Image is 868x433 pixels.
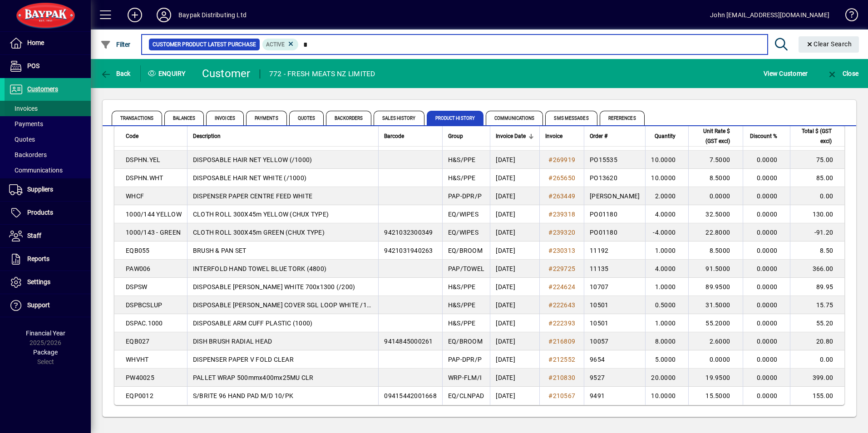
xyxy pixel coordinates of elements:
a: #212552 [545,354,578,364]
span: # [548,320,552,327]
span: DISH BRUSH RADIAL HEAD [193,338,272,345]
span: # [548,156,552,163]
span: EQ/WIPES [448,229,478,236]
td: 15.75 [790,296,844,314]
td: 0.0000 [743,387,790,405]
td: 0.0000 [743,278,790,296]
span: DISPOSABLE HAIR NET YELLOW (/1000) [193,156,312,163]
td: [DATE] [490,260,539,278]
span: # [548,192,552,200]
span: 210830 [553,374,576,381]
span: Barcode [384,131,404,141]
span: SMS Messages [545,111,597,125]
span: Customer Product Latest Purchase [153,40,256,49]
td: -91.20 [790,223,844,241]
a: #269919 [545,155,578,165]
td: 20.0000 [645,369,688,387]
a: #210830 [545,373,578,383]
span: Package [33,349,58,356]
td: 20.80 [790,332,844,350]
span: Communications [486,111,543,125]
span: 9414845000261 [384,338,433,345]
div: Code [126,131,182,141]
span: EQ/CLNPAD [448,392,484,399]
td: 89.95 [790,278,844,296]
span: 239320 [553,229,576,236]
span: Discount % [750,131,777,141]
td: 399.00 [790,369,844,387]
a: Payments [5,116,91,132]
a: #239320 [545,227,578,237]
td: [DATE] [490,278,539,296]
span: # [548,229,552,236]
span: H&S/PPE [448,174,476,182]
span: Backorders [9,151,47,158]
td: 75.00 [790,151,844,169]
td: PO01180 [584,223,645,241]
span: Financial Year [26,330,65,337]
td: 89.9500 [688,278,743,296]
span: Total $ (GST excl) [796,126,832,146]
td: 0.0000 [743,350,790,369]
span: Support [27,301,50,309]
td: 1.0000 [645,241,688,260]
span: PAW006 [126,265,151,272]
a: Support [5,294,91,317]
td: 130.00 [790,205,844,223]
span: Quotes [9,136,35,143]
button: Filter [98,36,133,53]
span: Active [266,41,285,48]
a: #229725 [545,264,578,274]
td: 8.5000 [688,169,743,187]
a: Knowledge Base [838,2,857,31]
span: Settings [27,278,50,285]
td: 0.0000 [743,169,790,187]
td: PO15535 [584,151,645,169]
span: # [548,301,552,309]
span: # [548,338,552,345]
td: 0.0000 [688,350,743,369]
button: Profile [149,7,178,23]
div: Invoice Date [496,131,534,141]
span: References [600,111,645,125]
a: Staff [5,225,91,247]
div: Customer [202,66,251,81]
a: #230313 [545,246,578,256]
span: Close [827,70,858,77]
span: Quotes [289,111,324,125]
td: PO13620 [584,169,645,187]
a: #239318 [545,209,578,219]
div: John [EMAIL_ADDRESS][DOMAIN_NAME] [710,8,829,22]
button: Close [824,65,861,82]
span: EQP0012 [126,392,153,399]
div: Quantity [651,131,684,141]
td: 10707 [584,278,645,296]
td: 0.00 [790,187,844,205]
span: # [548,265,552,272]
td: 10057 [584,332,645,350]
a: Quotes [5,132,91,147]
td: 8.0000 [645,332,688,350]
td: 2.0000 [645,187,688,205]
span: DSPHN.WHT [126,174,163,182]
span: 265650 [553,174,576,182]
td: 0.0000 [743,332,790,350]
span: 216809 [553,338,576,345]
span: CLOTH ROLL 300X45m YELLOW (CHUX TYPE) [193,211,329,218]
td: 4.0000 [645,205,688,223]
span: Order # [590,131,607,141]
span: 1000/143 - GREEN [126,229,181,236]
span: 269919 [553,156,576,163]
span: # [548,174,552,182]
span: Back [100,70,131,77]
span: H&S/PPE [448,283,476,290]
a: Invoices [5,101,91,116]
span: DISPOSABLE ARM CUFF PLASTIC (1000) [193,320,313,327]
span: DISPOSABLE HAIR NET WHITE (/1000) [193,174,306,182]
span: 239318 [553,211,576,218]
span: 263449 [553,192,576,200]
span: H&S/PPE [448,320,476,327]
a: #263449 [545,191,578,201]
span: 230313 [553,247,576,254]
span: EQ/WIPES [448,211,478,218]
